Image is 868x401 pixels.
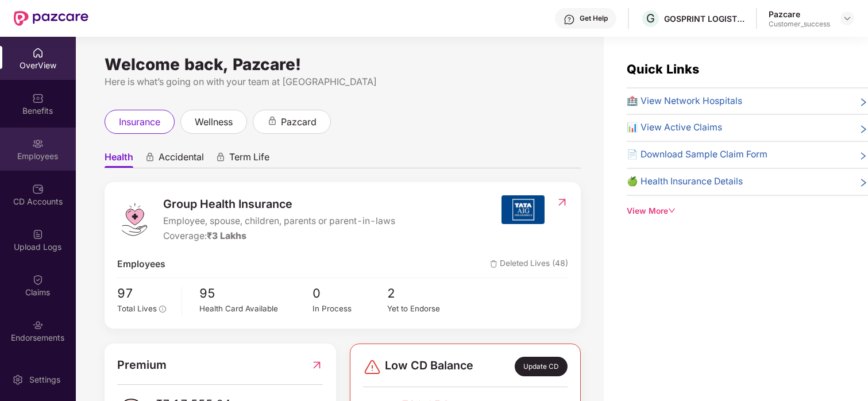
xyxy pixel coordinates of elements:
span: right [859,150,868,162]
span: 📊 View Active Claims [627,121,722,135]
span: Quick Links [627,61,699,76]
div: GOSPRINT LOGISTICS PRIVATE LIMITED [664,13,744,24]
img: svg+xml;base64,PHN2ZyBpZD0iRW1wbG95ZWVzIiB4bWxucz0iaHR0cDovL3d3dy53My5vcmcvMjAwMC9zdmciIHdpZHRoPS... [32,138,44,149]
div: View More [627,205,868,218]
span: Employees [117,257,165,272]
span: Group Health Insurance [163,195,395,213]
img: svg+xml;base64,PHN2ZyBpZD0iSG9tZSIgeG1sbnM9Imh0dHA6Ly93d3cudzMub3JnLzIwMDAvc3ZnIiB3aWR0aD0iMjAiIG... [32,47,44,59]
span: 🍏 Health Insurance Details [627,175,743,189]
img: svg+xml;base64,PHN2ZyBpZD0iVXBsb2FkX0xvZ3MiIGRhdGEtbmFtZT0iVXBsb2FkIExvZ3MiIHhtbG5zPSJodHRwOi8vd3... [32,229,44,240]
span: Premium [117,356,167,374]
span: 2 [387,284,462,303]
span: 📄 Download Sample Claim Form [627,148,767,162]
span: right [859,123,868,135]
span: down [668,207,676,215]
div: Pazcare [769,9,830,20]
img: svg+xml;base64,PHN2ZyBpZD0iSGVscC0zMngzMiIgeG1sbnM9Imh0dHA6Ly93d3cudzMub3JnLzIwMDAvc3ZnIiB3aWR0aD... [564,14,575,25]
div: Here is what’s going on with your team at [GEOGRAPHIC_DATA] [105,75,581,89]
span: Health [105,151,133,168]
img: RedirectIcon [556,196,568,208]
span: wellness [195,115,233,129]
div: In Process [313,303,388,315]
span: 95 [199,284,312,303]
img: svg+xml;base64,PHN2ZyBpZD0iQ0RfQWNjb3VudHMiIGRhdGEtbmFtZT0iQ0QgQWNjb3VudHMiIHhtbG5zPSJodHRwOi8vd3... [32,183,44,195]
div: Update CD [515,357,568,376]
img: insurerIcon [501,195,545,224]
img: svg+xml;base64,PHN2ZyBpZD0iRGFuZ2VyLTMyeDMyIiB4bWxucz0iaHR0cDovL3d3dy53My5vcmcvMjAwMC9zdmciIHdpZH... [363,358,381,376]
div: Get Help [580,14,608,23]
div: Health Card Available [199,303,312,315]
div: Coverage: [163,229,395,244]
img: svg+xml;base64,PHN2ZyBpZD0iQ2xhaW0iIHhtbG5zPSJodHRwOi8vd3d3LnczLm9yZy8yMDAwL3N2ZyIgd2lkdGg9IjIwIi... [32,274,44,286]
span: info-circle [159,306,166,313]
span: Term Life [229,151,269,168]
span: Low CD Balance [385,357,473,376]
span: Total Lives [117,304,157,313]
div: Yet to Endorse [387,303,462,315]
div: animation [267,116,277,126]
img: New Pazcare Logo [14,11,88,26]
img: logo [117,202,152,237]
img: svg+xml;base64,PHN2ZyBpZD0iQmVuZWZpdHMiIHhtbG5zPSJodHRwOi8vd3d3LnczLm9yZy8yMDAwL3N2ZyIgd2lkdGg9Ij... [32,92,44,104]
span: Accidental [159,151,204,168]
img: RedirectIcon [311,356,323,374]
span: right [859,97,868,109]
span: 0 [313,284,388,303]
span: right [859,177,868,189]
div: Settings [26,374,64,385]
div: animation [145,152,155,163]
img: svg+xml;base64,PHN2ZyBpZD0iRW5kb3JzZW1lbnRzIiB4bWxucz0iaHR0cDovL3d3dy53My5vcmcvMjAwMC9zdmciIHdpZH... [32,319,44,331]
div: Customer_success [769,20,830,29]
span: 🏥 View Network Hospitals [627,94,742,109]
img: deleteIcon [490,260,497,268]
div: Welcome back, Pazcare! [105,60,581,69]
span: ₹3 Lakhs [207,230,246,241]
span: Employee, spouse, children, parents or parent-in-laws [163,214,395,229]
span: G [646,11,655,25]
span: 97 [117,284,173,303]
span: Deleted Lives (48) [490,257,568,272]
span: pazcard [281,115,317,129]
img: svg+xml;base64,PHN2ZyBpZD0iRHJvcGRvd24tMzJ4MzIiIHhtbG5zPSJodHRwOi8vd3d3LnczLm9yZy8yMDAwL3N2ZyIgd2... [843,14,852,23]
img: svg+xml;base64,PHN2ZyBpZD0iU2V0dGluZy0yMHgyMCIgeG1sbnM9Imh0dHA6Ly93d3cudzMub3JnLzIwMDAvc3ZnIiB3aW... [12,374,24,385]
div: animation [215,152,226,163]
span: insurance [119,115,160,129]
